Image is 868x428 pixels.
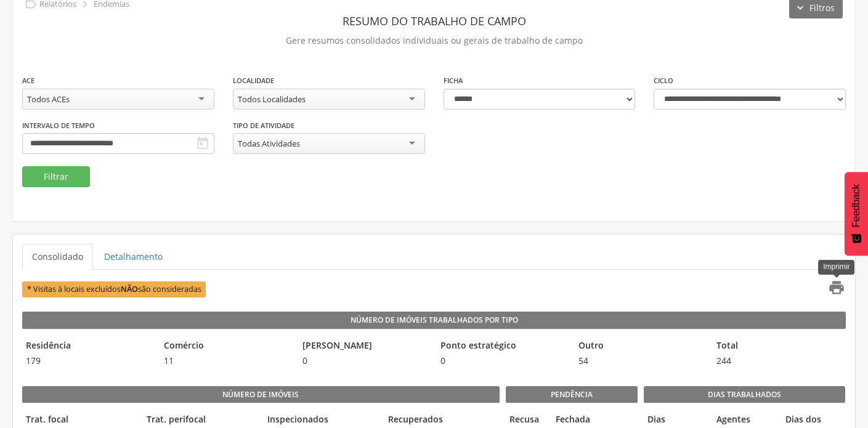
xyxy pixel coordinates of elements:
legend: Total [713,339,845,353]
legend: Dias [644,413,707,427]
header: Resumo do Trabalho de Campo [22,10,846,32]
legend: Inspecionados [264,413,378,427]
legend: Fechada [552,413,592,427]
legend: Outro [575,339,707,353]
div: Todos Localidades [238,94,306,105]
a: Detalhamento [94,244,172,270]
legend: Ponto estratégico [437,339,569,353]
div: Todos ACEs [27,94,70,105]
span: Feedback [851,184,862,227]
span: 54 [575,355,707,367]
legend: Comércio [160,339,292,353]
legend: Número de Imóveis Trabalhados por Tipo [22,312,846,329]
legend: Pendência [506,386,638,403]
button: Filtrar [22,166,90,187]
span: 0 [299,355,431,367]
legend: Trat. focal [22,413,137,427]
label: Intervalo de Tempo [22,121,95,131]
legend: Residência [22,339,154,353]
i:  [195,136,210,151]
p: Gere resumos consolidados individuais ou gerais de trabalho de campo [22,32,846,49]
label: Ciclo [654,76,673,86]
button: Feedback - Mostrar pesquisa [845,172,868,256]
legend: Recusa [506,413,546,427]
b: NÃO [121,284,138,294]
span: 179 [22,355,154,367]
label: ACE [22,76,34,86]
legend: Agentes [713,413,776,427]
span: 11 [160,355,292,367]
i:  [828,279,845,296]
span: 0 [437,355,569,367]
label: Localidade [233,76,274,86]
a: Consolidado [22,244,93,270]
legend: Trat. perifocal [143,413,258,427]
legend: Dias Trabalhados [644,386,845,403]
div: Imprimir [818,260,854,274]
div: Todas Atividades [238,138,300,149]
a: Imprimir [821,279,845,299]
span: * Visitas à locais excluídos são consideradas [22,281,206,297]
legend: Recuperados [384,413,499,427]
legend: [PERSON_NAME] [299,339,431,353]
label: Ficha [444,76,463,86]
span: 244 [713,355,845,367]
label: Tipo de Atividade [233,121,294,131]
legend: Número de imóveis [22,386,500,403]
